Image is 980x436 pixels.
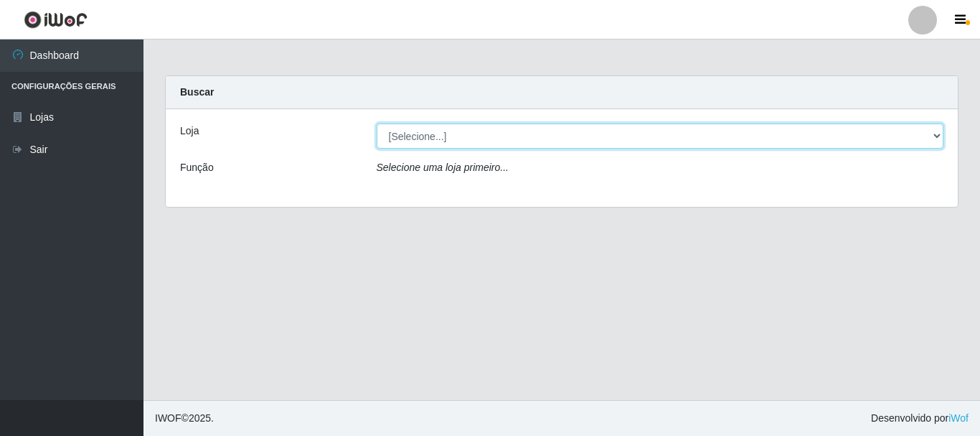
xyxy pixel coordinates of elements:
[180,86,214,98] strong: Buscar
[155,412,182,424] span: IWOF
[155,411,214,426] span: © 2025 .
[871,411,969,426] span: Desenvolvido por
[180,160,214,175] label: Função
[180,124,199,139] label: Loja
[948,412,969,424] a: iWof
[377,162,509,173] i: Selecione uma loja primeiro...
[24,11,88,29] img: CoreUI Logo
